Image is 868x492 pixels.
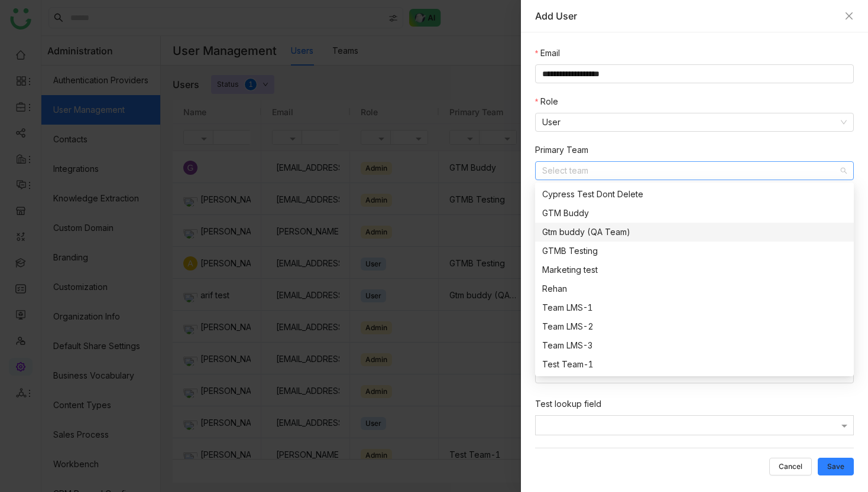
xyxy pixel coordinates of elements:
[535,185,854,204] nz-option-item: Cypress Test Dont Delete
[844,11,854,21] button: Close
[542,320,847,333] div: Team LMS-2
[542,226,847,239] div: Gtm buddy (QA Team)
[542,282,847,295] div: Rehan
[769,458,812,475] button: Cancel
[535,242,854,260] nz-option-item: GTMB Testing
[535,223,854,242] nz-option-item: Gtm buddy (QA Team)
[535,336,854,355] nz-option-item: Team LMS-3
[542,358,847,371] div: Test Team-1
[535,204,854,223] nz-option-item: GTM Buddy
[535,9,838,22] div: Add User
[535,144,588,157] label: Primary Team
[542,301,847,314] div: Team LMS-1
[542,207,847,220] div: GTM Buddy
[535,355,854,374] nz-option-item: Test Team-1
[542,245,847,258] div: GTMB Testing
[535,298,854,317] nz-option-item: Team LMS-1
[818,458,854,475] button: Save
[542,263,847,276] div: Marketing test
[542,188,847,201] div: Cypress Test Dont Delete
[535,317,854,336] nz-option-item: Team LMS-2
[535,279,854,298] nz-option-item: Rehan
[542,339,847,352] div: Team LMS-3
[535,47,560,60] label: Email
[535,260,854,279] nz-option-item: Marketing test
[535,397,601,410] label: Test lookup field
[542,113,847,131] nz-select-item: User
[535,95,558,108] label: Role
